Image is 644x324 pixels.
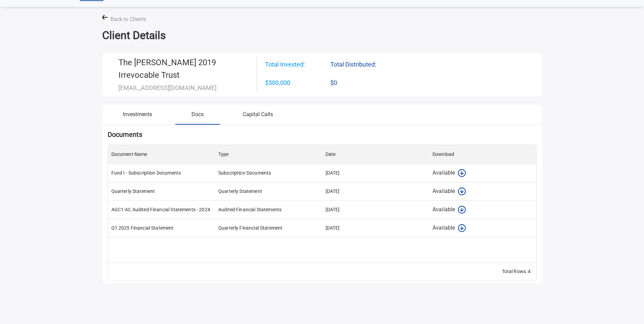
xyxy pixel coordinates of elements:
[330,60,395,71] span: Total Distributed:
[111,206,210,213] div: AGC1-AC Audited Financial Statements - 2024
[265,78,330,88] span: $500,000
[110,15,146,23] span: Back to Clients
[118,84,217,91] span: [EMAIL_ADDRESS][DOMAIN_NAME]
[118,58,216,80] span: The [PERSON_NAME] 2019 Irrevocable Trust
[429,145,536,164] div: Download
[330,78,395,89] span: $0
[326,224,340,231] div: 2025-08-14
[108,110,168,124] button: Investments
[502,268,531,275] div: Total Rows: 4
[326,169,340,176] div: 2024-01-09
[326,206,340,213] div: 2025-08-14
[218,188,262,195] div: Quarterly Statement
[433,169,455,177] span: Available
[108,145,215,164] div: Document Name
[102,29,542,42] h2: Client Details
[433,224,455,232] span: Available
[108,130,537,139] h5: Documents
[322,145,429,164] div: Date
[326,145,336,164] div: Date
[218,145,229,164] div: Type
[111,224,174,231] div: Q1 2025 Financial Statement
[218,206,281,213] div: Audited Financial Statements
[265,60,330,69] span: Total Invested:
[458,224,466,232] img: arrow-down-circle.svg
[168,110,228,124] button: Docs
[326,188,340,195] div: 2025-02-25
[433,145,454,164] div: Download
[111,169,181,176] div: Fund I - Subscription Documents
[228,110,288,124] button: Capital Calls
[218,169,271,176] div: Subscription Documents
[218,224,282,231] div: Quarterly Financial Statement
[458,169,466,177] img: arrow-down-circle.svg
[433,206,455,214] span: Available
[458,205,466,214] img: arrow-down-circle.svg
[215,145,322,164] div: Type
[111,145,147,164] div: Document Name
[111,188,155,195] div: Quarterly Statement
[458,187,466,196] img: arrow-down-circle.svg
[433,187,455,195] span: Available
